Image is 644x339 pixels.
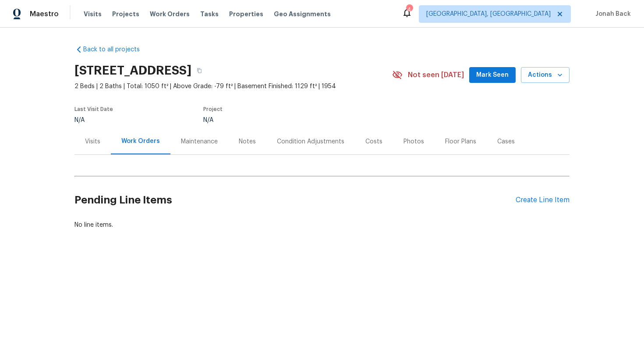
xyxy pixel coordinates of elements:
span: Not seen [DATE] [408,71,464,79]
button: Copy Address [191,63,207,79]
span: Tasks [200,11,219,17]
div: Notes [239,137,256,146]
div: Condition Adjustments [277,137,344,146]
span: Work Orders [150,10,190,18]
span: Project [203,107,223,112]
span: Projects [112,10,139,18]
button: Actions [521,67,570,83]
h2: Pending Line Items [74,180,516,221]
div: Visits [85,137,100,146]
span: Jonah Back [592,10,631,18]
span: Actions [528,70,563,81]
a: Back to all projects [74,45,159,54]
button: Mark Seen [469,67,516,83]
span: Visits [84,10,102,18]
div: Maintenance [181,137,218,146]
div: Cases [497,137,515,146]
h2: [STREET_ADDRESS] [74,66,191,75]
div: N/A [74,117,113,123]
div: Floor Plans [445,137,476,146]
span: Geo Assignments [274,10,331,18]
div: 4 [406,5,412,14]
span: Properties [229,10,263,18]
span: 2 Beds | 2 Baths | Total: 1050 ft² | Above Grade: -79 ft² | Basement Finished: 1129 ft² | 1954 [74,82,392,91]
span: Mark Seen [476,70,509,81]
span: [GEOGRAPHIC_DATA], [GEOGRAPHIC_DATA] [426,10,551,18]
span: Last Visit Date [74,107,113,112]
div: Photos [403,137,424,146]
div: No line items. [74,221,570,229]
span: Maestro [30,10,59,18]
div: Work Orders [121,137,160,146]
div: N/A [203,117,372,123]
div: Create Line Item [516,196,570,204]
div: Costs [365,137,382,146]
